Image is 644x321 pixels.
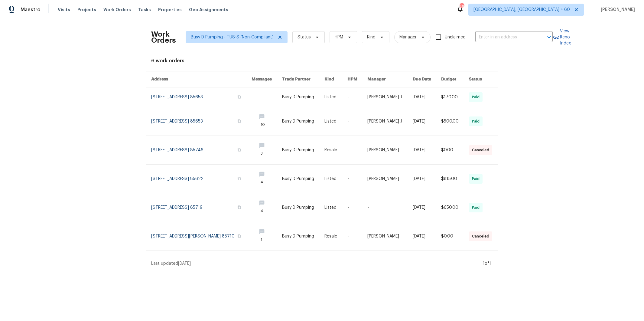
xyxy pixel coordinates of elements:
[151,260,481,267] div: Last updated
[320,193,342,222] td: Listed
[343,71,363,87] th: HPM
[236,118,242,124] button: Copy Address
[178,261,191,266] span: [DATE]
[399,34,417,40] span: Manager
[343,222,363,251] td: -
[545,33,553,41] button: Open
[138,8,151,12] span: Tasks
[343,165,363,193] td: -
[277,71,320,87] th: Trade Partner
[189,7,228,13] span: Geo Assignments
[320,87,342,107] td: Listed
[436,71,464,87] th: Budget
[475,33,536,42] input: Enter in an address
[21,7,41,13] span: Maestro
[460,4,464,10] div: 562
[191,34,274,40] span: Busy D Pumping - TUS-S (Non-Compliant)
[236,94,242,100] button: Copy Address
[277,193,320,222] td: Busy D Pumping
[277,136,320,165] td: Busy D Pumping
[236,205,242,210] button: Copy Address
[445,34,466,41] span: Unclaimed
[151,58,493,64] div: 6 work orders
[553,28,571,46] a: View Reno Index
[363,107,408,136] td: [PERSON_NAME] J
[146,71,247,87] th: Address
[363,193,408,222] td: -
[473,7,570,13] span: [GEOGRAPHIC_DATA], [GEOGRAPHIC_DATA] + 60
[58,7,70,13] span: Visits
[367,34,376,40] span: Kind
[363,87,408,107] td: [PERSON_NAME] J
[236,233,242,239] button: Copy Address
[77,7,96,13] span: Projects
[277,222,320,251] td: Busy D Pumping
[236,176,242,181] button: Copy Address
[247,71,277,87] th: Messages
[277,87,320,107] td: Busy D Pumping
[335,34,343,40] span: HPM
[363,136,408,165] td: [PERSON_NAME]
[343,193,363,222] td: -
[464,71,498,87] th: Status
[343,107,363,136] td: -
[363,71,408,87] th: Manager
[298,34,311,40] span: Status
[236,147,242,152] button: Copy Address
[343,87,363,107] td: -
[320,136,342,165] td: Resale
[343,136,363,165] td: -
[320,222,342,251] td: Resale
[408,71,437,87] th: Due Date
[320,165,342,193] td: Listed
[363,222,408,251] td: [PERSON_NAME]
[483,260,491,267] div: 1 of 1
[320,71,342,87] th: Kind
[158,7,182,13] span: Properties
[277,107,320,136] td: Busy D Pumping
[320,107,342,136] td: Listed
[277,165,320,193] td: Busy D Pumping
[103,7,131,13] span: Work Orders
[151,31,176,43] h2: Work Orders
[363,165,408,193] td: [PERSON_NAME]
[598,7,635,13] span: [PERSON_NAME]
